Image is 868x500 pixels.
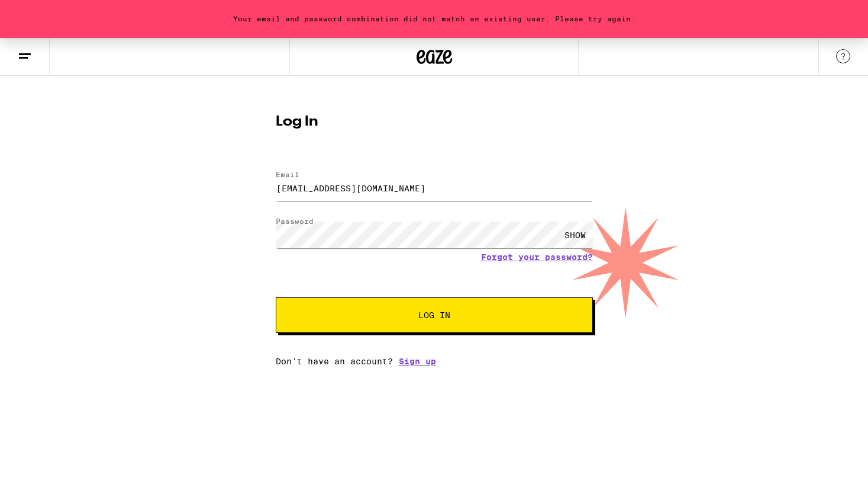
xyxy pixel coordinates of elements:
div: SHOW [557,222,593,248]
span: Log In [418,311,450,319]
div: Don't have an account? [276,357,593,366]
a: Sign up [399,357,436,366]
span: Hi. Need any help? [7,8,85,18]
label: Email [276,171,299,178]
button: Log In [276,297,593,333]
label: Password [276,217,314,225]
a: Forgot your password? [481,252,593,262]
h1: Log In [276,115,593,129]
input: Email [276,175,593,201]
